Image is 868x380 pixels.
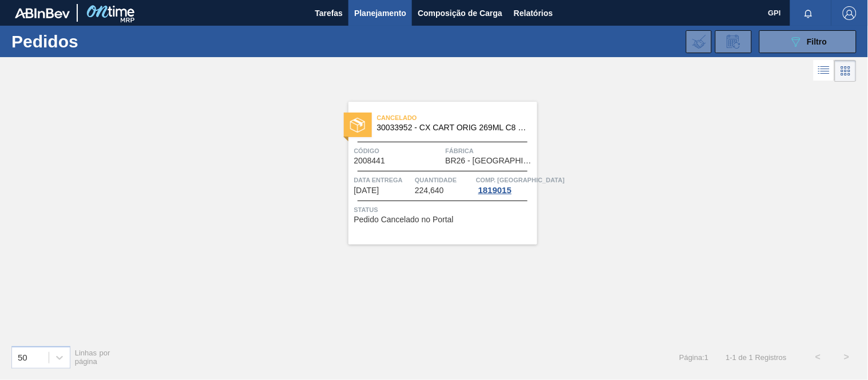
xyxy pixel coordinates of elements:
img: TNhmsLtSVTkK8tSr43FrP2fwEKptu5GPRR3wAAAABJRU5ErkJggg== [15,8,70,18]
img: Logout [843,6,857,20]
span: Status [354,204,534,215]
div: Visão em Cards [835,60,857,82]
span: 2008441 [354,157,386,165]
span: 1 - 1 de 1 Registros [726,353,787,362]
span: Tarefas [315,6,343,20]
span: Planejamento [354,6,406,20]
span: Cancelado [377,112,537,123]
div: Importar Negociações dos Pedidos [686,30,712,53]
div: Visão em Lista [814,60,835,82]
div: 1819015 [476,186,514,195]
button: > [833,343,861,371]
button: Notificações [790,5,827,21]
span: Linhas por página [75,349,110,366]
span: 17/09/2025 [354,186,379,195]
span: 224,640 [415,186,444,195]
span: BR26 - Uberlândia [446,157,534,165]
h1: Pedidos [11,35,176,48]
a: statusCancelado30033952 - CX CART ORIG 269ML C8 GPI NIV24Código2008441FábricaBR26 - [GEOGRAPHIC_D... [331,102,537,245]
a: Comp. [GEOGRAPHIC_DATA]1819015 [476,174,534,195]
div: 50 [18,353,27,362]
span: Quantidade [415,174,473,186]
span: Fábrica [446,145,534,157]
span: Pedido Cancelado no Portal [354,215,454,224]
button: Filtro [759,30,857,53]
span: Filtro [807,37,827,46]
span: Composição de Carga [418,6,502,20]
button: < [804,343,833,371]
div: Solicitação de Revisão de Pedidos [715,30,752,53]
img: status [350,118,365,133]
span: Comp. Carga [476,174,565,186]
span: Página : 1 [679,353,708,362]
span: Código [354,145,443,157]
span: Data entrega [354,174,413,186]
span: 30033952 - CX CART ORIG 269ML C8 GPI NIV24 [377,123,528,132]
span: Relatórios [514,6,553,20]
